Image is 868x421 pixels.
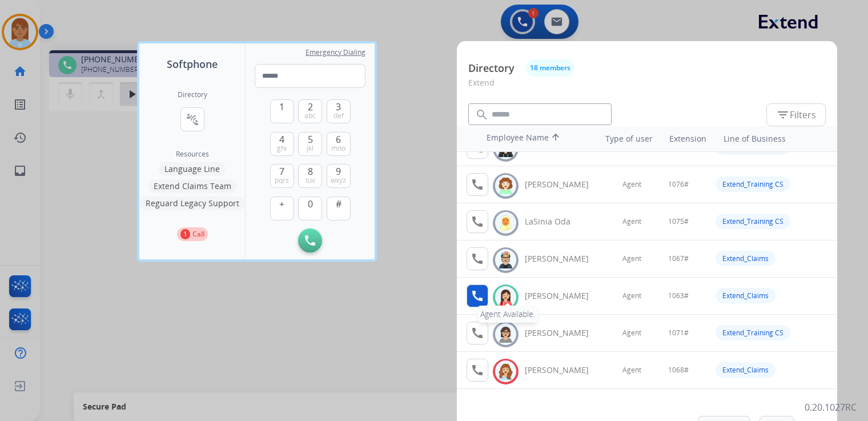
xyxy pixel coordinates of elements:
p: Call [192,229,204,239]
span: Emergency Dialing [306,48,365,57]
div: [PERSON_NAME] [525,179,601,190]
mat-icon: call [471,363,484,377]
mat-icon: call [471,326,484,340]
span: # [336,197,341,211]
span: 5 [308,133,313,146]
img: avatar [497,177,514,195]
span: 0 [308,197,313,211]
mat-icon: call [471,178,484,191]
mat-icon: call [471,215,484,228]
div: Extend_Claims [716,251,775,266]
span: tuv [306,176,315,185]
span: Agent [622,217,641,226]
span: 6 [336,133,341,146]
th: Type of user [589,127,658,150]
p: Extend [468,77,826,98]
th: Employee Name [481,126,584,151]
button: 5jkl [298,132,322,156]
mat-icon: search [475,108,489,122]
button: 3def [327,99,351,123]
span: 2 [308,100,313,114]
button: 8tuv [298,164,322,188]
span: jkl [307,144,314,153]
div: [PERSON_NAME] [525,290,601,302]
button: 0 [298,197,322,220]
span: 1076# [668,180,689,189]
span: Agent [622,180,641,189]
mat-icon: connect_without_contact [186,113,199,126]
button: 4ghi [270,132,294,156]
div: Extend_Training CS [716,214,790,229]
span: Agent [622,328,641,338]
span: 1063# [668,291,689,300]
th: Line of Business [718,127,831,150]
span: Softphone [167,56,218,72]
button: 1 [270,99,294,123]
button: Extend Claims Team [148,179,237,193]
span: abc [304,111,316,121]
span: 7 [279,165,284,178]
button: 9wxyz [327,164,351,188]
span: Filters [776,108,816,122]
img: avatar [497,326,514,343]
button: Reguard Legacy Support [140,197,245,210]
div: Extend_Training CS [716,325,790,340]
span: 1068# [668,366,689,375]
mat-icon: call [471,289,484,303]
p: 0.20.1027RC [805,400,857,414]
h2: Directory [178,90,207,99]
span: pqrs [275,176,289,185]
p: 1 [180,229,190,239]
span: ghi [277,144,287,153]
span: 1075# [668,217,689,226]
span: mno [331,144,345,153]
mat-icon: call [471,252,484,266]
div: LaSinia Oda [525,216,601,227]
button: 18 members [526,59,574,77]
span: 1071# [668,328,689,338]
mat-icon: arrow_upward [549,132,562,146]
img: avatar [497,214,514,232]
span: 3 [336,100,341,114]
th: Extension [664,127,712,150]
button: 2abc [298,99,322,123]
div: [PERSON_NAME] [525,364,601,376]
span: 4 [279,133,284,146]
div: Extend_Training CS [716,177,790,192]
span: Agent [622,254,641,263]
span: 1 [279,100,284,114]
button: Language Line [159,162,226,176]
button: 1Call [177,227,208,241]
div: Extend_Claims [716,288,775,303]
div: [PERSON_NAME] [525,327,601,339]
button: Filters [766,103,826,126]
p: Directory [468,61,515,76]
span: Agent [622,366,641,375]
span: wxyz [331,176,346,185]
span: 8 [308,165,313,178]
button: # [327,197,351,220]
div: Agent Available. [477,306,538,323]
img: avatar [497,288,514,306]
button: + [270,197,294,220]
img: call-button [305,235,315,246]
button: 7pqrs [270,164,294,188]
span: def [333,111,344,121]
span: 1067# [668,254,689,263]
button: 6mno [327,132,351,156]
span: + [279,197,284,211]
span: 9 [336,165,341,178]
img: avatar [497,363,514,380]
div: Extend_Claims [716,362,775,378]
img: avatar [497,251,514,269]
div: [PERSON_NAME] [525,253,601,264]
button: Agent Available. [467,284,488,307]
mat-icon: filter_list [776,108,790,122]
span: Resources [176,150,209,159]
span: Agent [622,291,641,300]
